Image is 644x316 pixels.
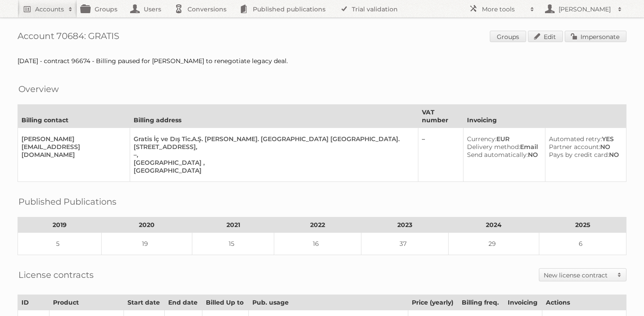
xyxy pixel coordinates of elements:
span: Pays by credit card: [549,151,609,159]
h2: License contracts [18,268,94,281]
th: Billed Up to [202,295,248,310]
td: 19 [102,233,192,255]
h2: Accounts [35,5,64,14]
th: Invoicing [463,105,626,128]
th: ID [18,295,50,310]
div: NO [549,143,619,151]
h2: More tools [482,5,526,14]
td: 29 [449,233,539,255]
h1: Account 70684: GRATIS [18,31,626,44]
h2: New license contract [544,271,613,280]
div: YES [549,135,619,143]
td: 16 [274,233,361,255]
span: Toggle [613,269,626,281]
th: Invoicing [504,295,542,310]
div: [GEOGRAPHIC_DATA] [134,167,411,174]
th: Price (yearly) [408,295,458,310]
div: NO [467,151,538,159]
th: Billing freq. [458,295,504,310]
a: Impersonate [565,31,626,42]
span: Send automatically: [467,151,528,159]
div: Email [467,143,538,151]
div: [PERSON_NAME] [21,135,123,143]
span: Partner account: [549,143,600,151]
div: [GEOGRAPHIC_DATA] , [134,159,411,167]
th: Product [49,295,124,310]
th: Pub. usage [248,295,408,310]
span: Currency: [467,135,496,143]
th: Actions [542,295,626,310]
th: 2023 [361,217,449,233]
td: – [418,128,463,182]
th: End date [165,295,202,310]
th: 2024 [449,217,539,233]
a: Edit [528,31,563,42]
div: [EMAIL_ADDRESS][DOMAIN_NAME] [21,143,123,159]
div: [DATE] - contract 96674 - Billing paused for [PERSON_NAME] to renegotiate legacy deal. [18,57,626,65]
h2: Published Publications [18,195,117,208]
span: Automated retry: [549,135,602,143]
th: 2022 [274,217,361,233]
a: New license contract [539,269,626,281]
th: 2021 [192,217,274,233]
span: Delivery method: [467,143,520,151]
h2: [PERSON_NAME] [556,5,613,14]
h2: Overview [18,82,59,96]
th: VAT number [418,105,463,128]
td: 6 [539,233,626,255]
div: –, [134,151,411,159]
th: 2019 [18,217,102,233]
div: NO [549,151,619,159]
th: Billing address [130,105,418,128]
div: Gratis İç ve Dış Tic.A.Ş. [PERSON_NAME]. [GEOGRAPHIC_DATA] [GEOGRAPHIC_DATA]. [STREET_ADDRESS], [134,135,411,151]
th: Start date [124,295,165,310]
td: 15 [192,233,274,255]
th: 2025 [539,217,626,233]
a: Groups [490,31,526,42]
td: 5 [18,233,102,255]
div: EUR [467,135,538,143]
th: Billing contact [18,105,130,128]
th: 2020 [102,217,192,233]
td: 37 [361,233,449,255]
